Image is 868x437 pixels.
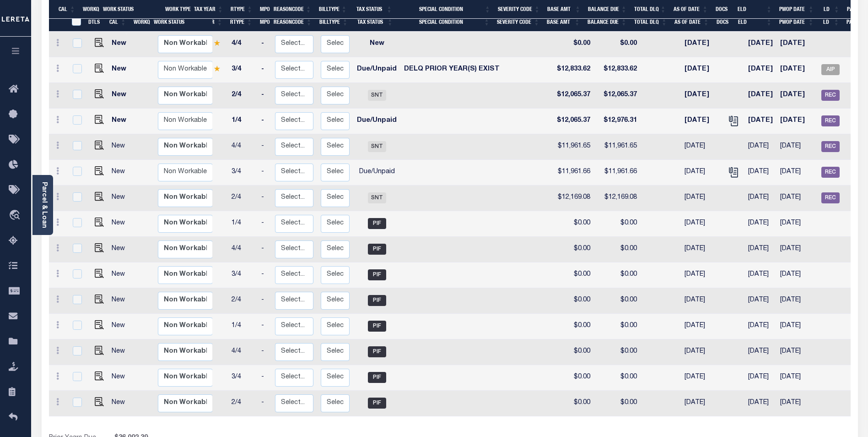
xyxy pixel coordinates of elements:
td: [DATE] [744,57,776,83]
th: BillType: activate to sort column ascending [316,13,352,32]
td: $0.00 [553,211,594,237]
td: [DATE] [681,237,722,262]
span: PIF [368,269,386,280]
td: 4/4 [228,237,258,262]
td: New [353,32,400,57]
td: New [108,288,133,314]
th: &nbsp;&nbsp;&nbsp;&nbsp;&nbsp;&nbsp;&nbsp;&nbsp;&nbsp;&nbsp; [49,13,66,32]
span: AIP [821,64,840,75]
th: As of Date: activate to sort column ascending [671,13,713,32]
td: - [258,391,271,416]
th: Docs [713,13,734,32]
span: PIF [368,372,386,383]
td: $11,961.65 [553,134,594,160]
td: $12,065.37 [553,83,594,109]
img: Star.svg [214,40,220,46]
td: Due/Unpaid [353,109,400,134]
td: [DATE] [681,109,722,134]
td: - [258,314,271,339]
a: REC [821,143,840,150]
th: DTLS [85,13,106,32]
th: Work Status [150,13,212,32]
td: $12,833.62 [594,57,641,83]
th: Severity Code: activate to sort column ascending [493,13,543,32]
th: RType: activate to sort column ascending [226,13,256,32]
td: [DATE] [776,365,818,391]
img: Star.svg [214,66,220,71]
td: $0.00 [594,262,641,288]
td: [DATE] [681,186,722,211]
td: 3/4 [228,365,258,391]
td: 4/4 [228,339,258,365]
td: [DATE] [744,262,776,288]
td: [DATE] [744,314,776,339]
td: New [108,57,133,83]
td: [DATE] [744,160,776,186]
span: REC [821,115,840,126]
td: 1/4 [228,109,258,134]
td: - [258,83,271,109]
td: New [108,160,133,186]
td: [DATE] [776,339,818,365]
td: [DATE] [776,314,818,339]
td: New [108,109,133,134]
td: - [258,211,271,237]
td: $0.00 [553,237,594,262]
td: $12,833.62 [553,57,594,83]
td: - [258,160,271,186]
td: $12,065.37 [553,109,594,134]
td: [DATE] [776,391,818,416]
td: $0.00 [553,32,594,57]
td: [DATE] [776,32,818,57]
td: [DATE] [776,57,818,83]
td: [DATE] [744,288,776,314]
td: $0.00 [594,365,641,391]
td: $0.00 [553,288,594,314]
td: [DATE] [776,211,818,237]
span: DELQ PRIOR YEAR(S) EXIST [404,66,500,72]
td: [DATE] [776,186,818,211]
td: [DATE] [744,186,776,211]
span: SNT [368,141,386,152]
td: [DATE] [681,83,722,109]
td: [DATE] [776,262,818,288]
td: - [258,237,271,262]
th: LD: activate to sort column ascending [818,13,843,32]
td: [DATE] [776,83,818,109]
td: - [258,57,271,83]
span: PIF [368,398,386,409]
td: - [258,109,271,134]
td: $0.00 [594,339,641,365]
td: $11,961.66 [553,160,594,186]
td: $0.00 [553,339,594,365]
td: $11,961.66 [594,160,641,186]
td: [DATE] [744,83,776,109]
td: 2/4 [228,83,258,109]
td: 4/4 [228,134,258,160]
i: travel_explore [9,210,23,222]
td: $0.00 [594,391,641,416]
td: $12,976.31 [594,109,641,134]
th: Tax Status: activate to sort column ascending [352,13,397,32]
td: [DATE] [776,109,818,134]
td: [DATE] [776,160,818,186]
th: WorkQ [130,13,150,32]
td: 2/4 [228,288,258,314]
td: - [258,134,271,160]
td: [DATE] [744,32,776,57]
td: 2/4 [228,391,258,416]
td: $12,169.08 [553,186,594,211]
td: $0.00 [594,32,641,57]
span: PIF [368,346,386,357]
td: New [108,211,133,237]
td: - [258,186,271,211]
span: PIF [368,321,386,332]
td: New [108,83,133,109]
td: [DATE] [776,237,818,262]
span: REC [821,192,840,203]
td: - [258,262,271,288]
span: PIF [368,218,386,229]
td: $0.00 [594,314,641,339]
td: [DATE] [744,339,776,365]
td: [DATE] [744,109,776,134]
